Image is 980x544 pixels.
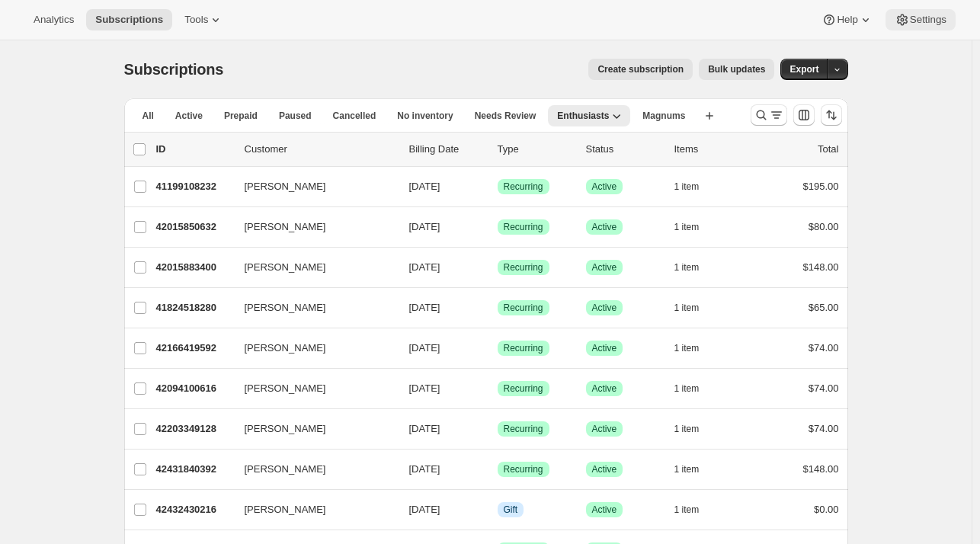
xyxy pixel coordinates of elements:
[235,215,388,239] button: [PERSON_NAME]
[156,499,839,520] div: 42432430216[PERSON_NAME][DATE]InfoGiftSuccessActive1 item$0.00
[409,261,440,273] span: [DATE]
[409,181,440,192] span: [DATE]
[592,181,617,193] span: Active
[592,342,617,354] span: Active
[397,110,453,122] span: No inventory
[751,104,787,126] button: Search and filter results
[886,9,956,30] button: Settings
[235,376,388,401] button: [PERSON_NAME]
[674,257,716,278] button: 1 item
[809,382,839,394] span: $74.00
[674,142,751,157] div: Items
[674,378,716,399] button: 1 item
[95,14,163,26] span: Subscriptions
[245,341,326,356] span: [PERSON_NAME]
[245,421,326,437] span: [PERSON_NAME]
[245,219,326,235] span: [PERSON_NAME]
[812,9,882,30] button: Help
[504,302,543,314] span: Recurring
[409,221,440,232] span: [DATE]
[156,502,232,517] p: 42432430216
[809,342,839,354] span: $74.00
[156,421,232,437] p: 42203349128
[674,338,716,359] button: 1 item
[818,142,838,157] p: Total
[674,261,700,274] span: 1 item
[803,463,839,475] span: $148.00
[86,9,172,30] button: Subscriptions
[245,142,397,157] p: Customer
[597,63,684,75] span: Create subscription
[156,300,232,315] p: 41824518280
[837,14,857,26] span: Help
[809,423,839,434] span: $74.00
[124,61,224,78] span: Subscriptions
[175,110,203,122] span: Active
[674,463,700,475] span: 1 item
[156,338,839,359] div: 42166419592[PERSON_NAME][DATE]SuccessRecurringSuccessActive1 item$74.00
[504,423,543,435] span: Recurring
[809,302,839,313] span: $65.00
[674,297,716,318] button: 1 item
[592,504,617,516] span: Active
[333,110,376,122] span: Cancelled
[504,261,543,274] span: Recurring
[156,381,232,396] p: 42094100616
[504,463,543,475] span: Recurring
[504,342,543,354] span: Recurring
[699,59,774,80] button: Bulk updates
[504,382,543,395] span: Recurring
[156,341,232,356] p: 42166419592
[175,9,232,30] button: Tools
[156,378,839,399] div: 42094100616[PERSON_NAME][DATE]SuccessRecurringSuccessActive1 item$74.00
[674,216,716,238] button: 1 item
[674,221,700,233] span: 1 item
[586,142,662,157] p: Status
[245,179,326,194] span: [PERSON_NAME]
[235,457,388,482] button: [PERSON_NAME]
[674,181,700,193] span: 1 item
[588,59,693,80] button: Create subscription
[674,423,700,435] span: 1 item
[34,14,74,26] span: Analytics
[156,459,839,480] div: 42431840392[PERSON_NAME][DATE]SuccessRecurringSuccessActive1 item$148.00
[156,219,232,235] p: 42015850632
[235,255,388,280] button: [PERSON_NAME]
[245,462,326,477] span: [PERSON_NAME]
[235,174,388,199] button: [PERSON_NAME]
[224,110,258,122] span: Prepaid
[504,221,543,233] span: Recurring
[780,59,828,80] button: Export
[245,502,326,517] span: [PERSON_NAME]
[793,104,815,126] button: Customize table column order and visibility
[409,504,440,515] span: [DATE]
[910,14,946,26] span: Settings
[156,462,232,477] p: 42431840392
[803,181,839,192] span: $195.00
[409,142,485,157] p: Billing Date
[592,463,617,475] span: Active
[674,499,716,520] button: 1 item
[674,302,700,314] span: 1 item
[708,63,765,75] span: Bulk updates
[156,216,839,238] div: 42015850632[PERSON_NAME][DATE]SuccessRecurringSuccessActive1 item$80.00
[592,423,617,435] span: Active
[674,504,700,516] span: 1 item
[409,423,440,434] span: [DATE]
[498,142,574,157] div: Type
[156,179,232,194] p: 41199108232
[245,260,326,275] span: [PERSON_NAME]
[156,142,839,157] div: IDCustomerBilling DateTypeStatusItemsTotal
[409,342,440,354] span: [DATE]
[674,342,700,354] span: 1 item
[156,260,232,275] p: 42015883400
[245,300,326,315] span: [PERSON_NAME]
[592,261,617,274] span: Active
[409,382,440,394] span: [DATE]
[592,382,617,395] span: Active
[674,418,716,440] button: 1 item
[24,9,83,30] button: Analytics
[642,110,685,122] span: Magnums
[674,459,716,480] button: 1 item
[143,110,154,122] span: All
